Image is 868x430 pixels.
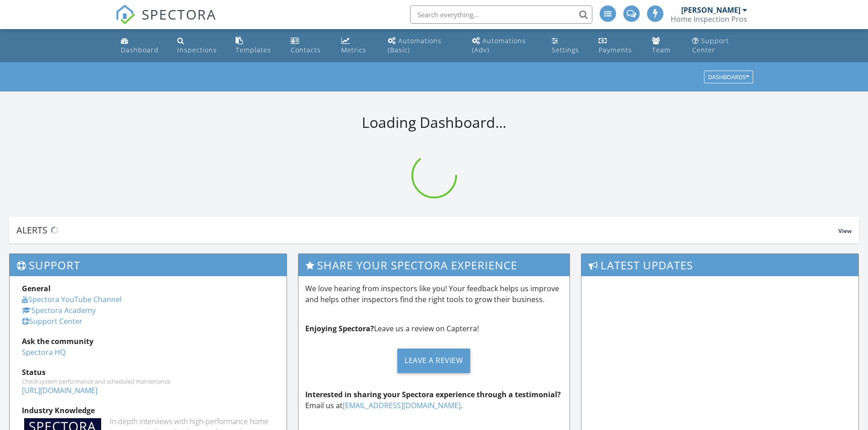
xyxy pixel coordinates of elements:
[22,405,274,416] div: Industry Knowledge
[177,46,217,54] div: Inspections
[22,305,96,315] a: Spectora Academy
[22,283,51,293] strong: General
[341,46,366,54] div: Metrics
[410,5,592,24] input: Search everything...
[343,400,461,410] a: [EMAIL_ADDRESS][DOMAIN_NAME]
[22,385,98,395] a: [URL][DOMAIN_NAME]
[287,33,330,59] a: Contacts
[115,5,135,25] img: The Best Home Inspection Software - Spectora
[121,46,159,54] div: Dashboard
[22,336,274,347] div: Ask the community
[22,347,66,357] a: Spectora HQ
[688,33,751,59] a: Support Center
[838,227,852,235] span: View
[472,36,526,54] div: Automations (Adv)
[548,33,587,59] a: Settings
[397,349,470,373] div: Leave a Review
[298,254,570,276] h3: Share Your Spectora Experience
[595,33,641,59] a: Payments
[117,33,167,59] a: Dashboard
[10,254,287,276] h3: Support
[22,294,122,304] a: Spectora YouTube Channel
[305,390,561,400] strong: Interested in sharing your Spectora experience through a testimonial?
[305,324,374,334] strong: Enjoying Spectora?
[708,74,749,81] div: Dashboards
[232,33,279,59] a: Templates
[388,36,442,54] div: Automations (Basic)
[581,254,858,276] h3: Latest Updates
[22,378,274,385] div: Check system performance and scheduled maintenance.
[115,12,216,31] a: SPECTORA
[648,33,681,59] a: Team
[384,33,461,59] a: Automations (Basic)
[142,5,216,24] span: SPECTORA
[174,33,225,59] a: Inspections
[305,323,563,334] p: Leave us a review on Capterra!
[22,367,274,378] div: Status
[338,33,377,59] a: Metrics
[236,46,271,54] div: Templates
[671,15,747,24] div: Home Inspection Pros
[22,316,82,326] a: Support Center
[599,46,632,54] div: Payments
[468,33,541,59] a: Automations (Advanced)
[692,36,729,54] div: Support Center
[552,46,579,54] div: Settings
[305,341,563,380] a: Leave a Review
[305,283,563,305] p: We love hearing from inspectors like you! Your feedback helps us improve and helps other inspecto...
[291,46,321,54] div: Contacts
[16,224,838,236] div: Alerts
[704,71,753,84] button: Dashboards
[652,46,671,54] div: Team
[305,389,563,411] p: Email us at .
[681,5,740,15] div: [PERSON_NAME]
